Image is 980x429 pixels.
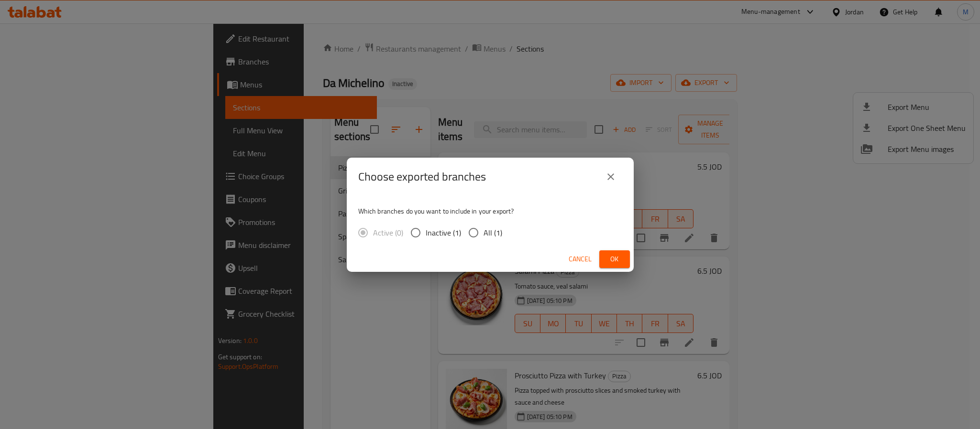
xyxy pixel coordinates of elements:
button: close [599,165,622,188]
h2: Choose exported branches [358,169,486,184]
p: Which branches do you want to include in your export? [358,206,622,216]
span: Inactive (1) [426,227,461,238]
button: Cancel [565,250,595,268]
button: Ok [599,250,630,268]
span: All (1) [484,227,502,238]
span: Cancel [569,253,592,265]
span: Ok [607,253,622,265]
span: Active (0) [373,227,403,238]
